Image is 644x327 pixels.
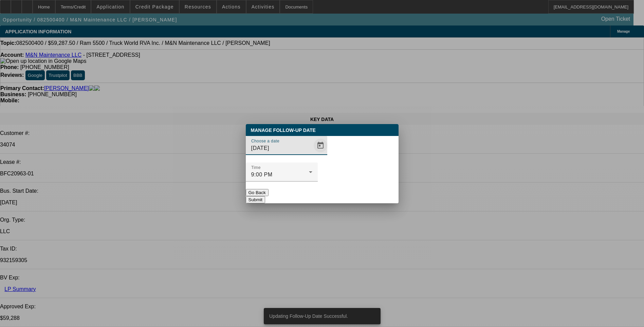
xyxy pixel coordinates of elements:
[251,127,316,133] span: Manage Follow-Up Date
[246,196,265,203] button: Submit
[314,139,327,152] button: Open calendar
[251,139,279,143] mat-label: Choose a date
[246,189,269,196] button: Go Back
[251,172,273,177] span: 9:00 PM
[251,165,261,170] mat-label: Time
